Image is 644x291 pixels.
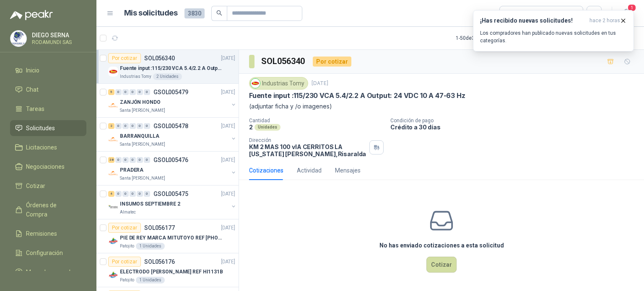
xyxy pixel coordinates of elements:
[249,77,308,90] div: Industrias Tomy
[122,89,129,95] div: 0
[480,29,627,44] p: Los compradores han publicado nuevas solicitudes en tus categorías.
[153,89,188,95] p: GSOL005479
[221,156,235,164] p: [DATE]
[120,166,143,174] p: PRADERA
[120,234,224,242] p: PIE DE REY MARCA MITUTOYO REF [PHONE_NUMBER]
[335,166,361,175] div: Mensajes
[144,89,150,95] div: 0
[32,40,84,45] p: RODAMUNDI SAS
[589,17,620,24] span: hace 2 horas
[261,55,306,68] h3: SOL056340
[108,189,237,216] a: 4 0 0 0 0 0 GSOL005475[DATE] Company LogoINSUMOS SEPTIEMBRE 2Almatec
[10,245,86,261] a: Configuración
[10,159,86,175] a: Negociaciones
[10,82,86,98] a: Chat
[96,219,239,253] a: Por cotizarSOL056177[DATE] Company LogoPIE DE REY MARCA MITUTOYO REF [PHONE_NUMBER]Patojito1 Unid...
[120,132,159,140] p: BARRANQUILLA
[144,191,150,197] div: 0
[390,118,641,124] p: Condición de pago
[249,166,283,175] div: Cotizaciones
[130,89,136,95] div: 0
[26,181,45,191] span: Cotizar
[26,248,63,258] span: Configuración
[108,155,237,182] a: 38 0 0 0 0 0 GSOL005476[DATE] Company LogoPRADERASanta [PERSON_NAME]
[153,123,188,129] p: GSOL005478
[426,257,457,273] button: Cotizar
[120,209,136,216] p: Almatec
[32,32,84,38] p: DIEGO SERNA
[120,141,165,148] p: Santa [PERSON_NAME]
[26,268,74,277] span: Manuales y ayuda
[120,277,134,283] p: Patojito
[249,137,366,143] p: Dirección
[120,268,223,276] p: ELECTRODO [PERSON_NAME] REF HI1131B
[456,31,510,45] div: 1 - 50 de 3080
[122,191,129,197] div: 0
[120,175,165,182] p: Santa [PERSON_NAME]
[184,8,205,18] span: 3830
[216,10,222,16] span: search
[26,229,57,238] span: Remisiones
[505,9,522,18] div: Todas
[627,4,636,12] span: 1
[108,100,118,111] img: Company Logo
[249,102,634,111] p: (adjuntar ficha y /o imagenes)
[10,197,86,222] a: Órdenes de Compra
[26,66,39,75] span: Inicio
[10,178,86,194] a: Cotizar
[153,191,188,197] p: GSOL005475
[249,91,465,100] p: Fuente input :115/230 VCA 5.4/2.2 A Output: 24 VDC 10 A 47-63 Hz
[120,200,180,208] p: INSUMOS SEPTIEMBRE 2
[108,191,114,197] div: 4
[108,202,118,212] img: Company Logo
[254,124,280,131] div: Unidades
[619,6,634,21] button: 1
[26,85,39,94] span: Chat
[10,101,86,117] a: Tareas
[144,225,175,231] p: SOL056177
[108,121,237,148] a: 2 0 0 0 0 0 GSOL005478[DATE] Company LogoBARRANQUILLASanta [PERSON_NAME]
[108,123,114,129] div: 2
[153,73,182,80] div: 2 Unidades
[108,87,237,114] a: 5 0 0 0 0 0 GSOL005479[DATE] Company LogoZANJÓN HONDOSanta [PERSON_NAME]
[221,224,235,232] p: [DATE]
[153,157,188,163] p: GSOL005476
[115,123,122,129] div: 0
[120,64,224,72] p: Fuente input :115/230 VCA 5.4/2.2 A Output: 24 VDC 10 A 47-63 Hz
[10,31,26,46] img: Company Logo
[249,118,384,124] p: Cantidad
[10,10,53,20] img: Logo peakr
[26,201,78,219] span: Órdenes de Compra
[313,57,351,67] div: Por cotizar
[221,258,235,266] p: [DATE]
[473,10,634,52] button: ¡Has recibido nuevas solicitudes!hace 2 horas Los compradores han publicado nuevas solicitudes en...
[144,123,150,129] div: 0
[221,190,235,198] p: [DATE]
[120,107,165,114] p: Santa [PERSON_NAME]
[144,157,150,163] div: 0
[108,236,118,246] img: Company Logo
[108,257,141,267] div: Por cotizar
[120,73,151,80] p: Industrias Tomy
[130,191,136,197] div: 0
[251,79,260,88] img: Company Logo
[108,157,114,163] div: 38
[108,168,118,178] img: Company Logo
[379,241,504,250] h3: No has enviado cotizaciones a esta solicitud
[115,191,122,197] div: 0
[108,53,141,63] div: Por cotizar
[115,157,122,163] div: 0
[26,124,55,133] span: Solicitudes
[10,62,86,78] a: Inicio
[130,157,136,163] div: 0
[136,243,165,250] div: 1 Unidades
[297,166,322,175] div: Actividad
[26,104,44,113] span: Tareas
[108,134,118,144] img: Company Logo
[108,270,118,280] img: Company Logo
[120,243,134,250] p: Patojito
[122,123,129,129] div: 0
[221,54,235,62] p: [DATE]
[137,191,143,197] div: 0
[221,122,235,130] p: [DATE]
